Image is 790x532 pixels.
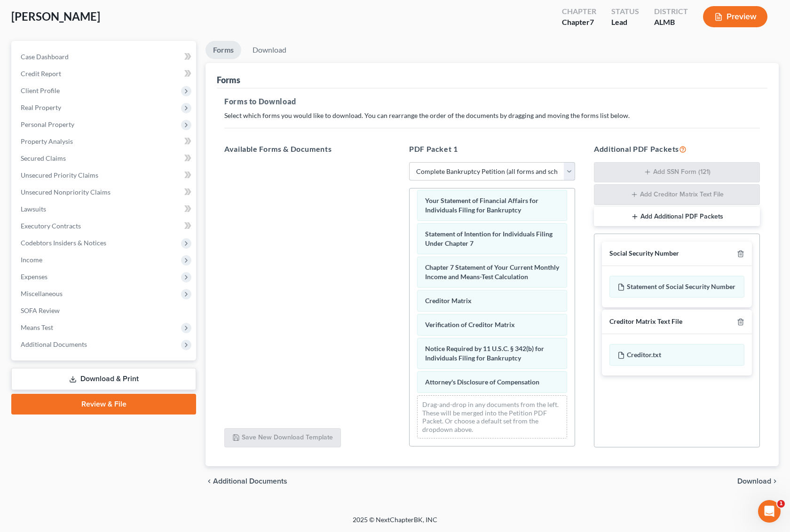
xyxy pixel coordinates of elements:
[417,395,567,438] div: Drag-and-drop in any documents from the left. These will be merged into the Petition PDF Packet. ...
[425,297,472,305] span: Creditor Matrix
[205,477,287,485] a: chevron_left Additional Documents
[594,184,760,205] button: Add Creditor Matrix Text File
[594,162,760,183] button: Add SSN Form (121)
[425,196,538,214] span: Your Statement of Financial Affairs for Individuals Filing for Bankruptcy
[425,378,539,386] span: Attorney's Disclosure of Compensation
[21,289,63,297] span: Miscellaneous
[21,86,60,94] span: Client Profile
[11,394,196,415] a: Review & File
[737,477,779,485] button: Download chevron_right
[609,344,744,366] div: Creditor.txt
[21,53,69,61] span: Case Dashboard
[11,368,196,390] a: Download & Print
[562,6,596,17] div: Chapter
[771,477,779,485] i: chevron_right
[21,340,87,348] span: Additional Documents
[609,317,682,326] div: Creditor Matrix Text File
[217,74,240,86] div: Forms
[21,171,98,179] span: Unsecured Priority Claims
[594,143,760,155] h5: Additional PDF Packets
[213,477,287,485] span: Additional Documents
[21,137,73,145] span: Property Analysis
[425,230,553,247] span: Statement of Intention for Individuals Filing Under Chapter 7
[13,302,196,319] a: SOFA Review
[611,6,639,17] div: Status
[425,321,515,329] span: Verification of Creditor Matrix
[425,344,544,362] span: Notice Required by 11 U.S.C. § 342(b) for Individuals Filing for Bankruptcy
[21,188,111,196] span: Unsecured Nonpriority Claims
[21,70,61,78] span: Credit Report
[21,273,47,281] span: Expenses
[245,41,294,59] a: Download
[777,500,785,508] span: 1
[224,96,760,107] h5: Forms to Download
[13,201,196,218] a: Lawsuits
[13,65,196,82] a: Credit Report
[11,9,100,23] span: [PERSON_NAME]
[21,222,81,230] span: Executory Contracts
[590,17,594,26] span: 7
[21,323,53,331] span: Means Test
[611,17,639,28] div: Lead
[21,239,106,247] span: Codebtors Insiders & Notices
[13,133,196,150] a: Property Analysis
[205,41,241,59] a: Forms
[224,111,760,120] p: Select which forms you would like to download. You can rearrange the order of the documents by dr...
[425,263,559,281] span: Chapter 7 Statement of Your Current Monthly Income and Means-Test Calculation
[409,143,575,155] h5: PDF Packet 1
[13,167,196,184] a: Unsecured Priority Claims
[703,6,767,27] button: Preview
[609,276,744,297] div: Statement of Social Security Number
[21,306,60,314] span: SOFA Review
[13,48,196,65] a: Case Dashboard
[609,249,679,258] div: Social Security Number
[594,207,760,227] button: Add Additional PDF Packets
[654,6,688,17] div: District
[224,143,390,155] h5: Available Forms & Documents
[21,103,61,111] span: Real Property
[13,218,196,235] a: Executory Contracts
[562,17,596,28] div: Chapter
[737,477,771,485] span: Download
[224,428,341,448] button: Save New Download Template
[758,500,781,523] iframe: Intercom live chat
[654,17,688,28] div: ALMB
[21,154,66,162] span: Secured Claims
[205,477,213,485] i: chevron_left
[13,184,196,201] a: Unsecured Nonpriority Claims
[13,150,196,167] a: Secured Claims
[127,515,663,532] div: 2025 © NextChapterBK, INC
[21,205,46,213] span: Lawsuits
[21,120,74,128] span: Personal Property
[21,256,42,264] span: Income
